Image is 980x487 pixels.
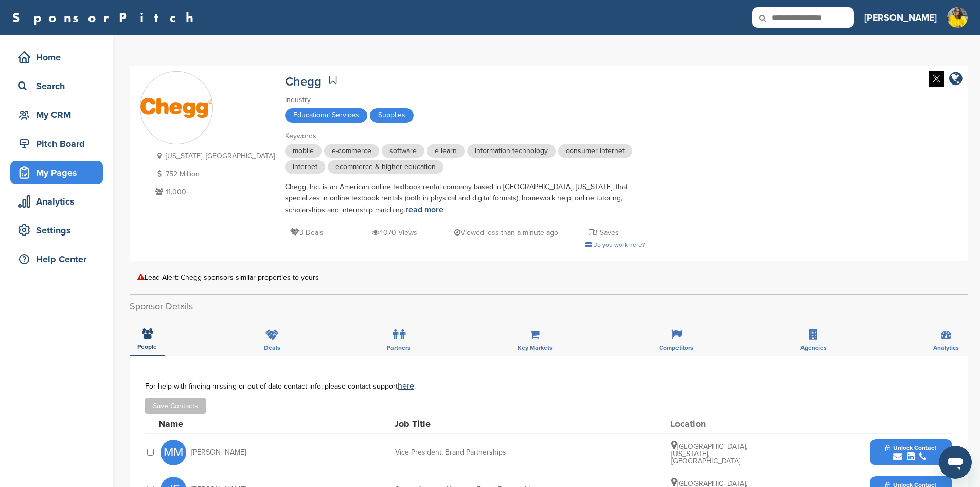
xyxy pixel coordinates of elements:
[939,446,972,479] iframe: Button to launch messaging window
[285,108,367,123] span: Educational Services
[145,398,206,414] button: Save Contacts
[285,74,322,89] a: Chegg
[394,419,548,428] div: Job Title
[864,10,937,25] h3: [PERSON_NAME]
[15,163,103,182] div: My Pages
[285,130,645,142] div: Keywords
[10,132,103,156] a: Pitch Board
[290,226,324,239] p: 3 Deals
[15,106,103,124] div: My CRM
[873,437,949,468] button: Unlock Contact
[145,382,952,390] div: For help with finding missing or out-of-date contact info, please contact support .
[137,344,157,350] span: People
[153,186,275,198] p: 11,000
[191,449,246,456] span: [PERSON_NAME]
[15,250,103,268] div: Help Center
[161,440,186,465] span: MM
[328,160,443,174] span: ecommerce & higher education
[153,149,275,162] p: [US_STATE], [GEOGRAPHIC_DATA]
[395,449,549,456] div: Vice President, Brand Partnerships
[671,442,747,465] span: [GEOGRAPHIC_DATA], [US_STATE], [GEOGRAPHIC_DATA]
[864,6,937,29] a: [PERSON_NAME]
[589,226,619,239] p: 3 Saves
[10,247,103,271] a: Help Center
[137,274,960,281] div: Lead Alert: Chegg sponsors similar properties to yours
[158,419,272,428] div: Name
[387,345,411,351] span: Partners
[585,241,645,248] a: Do you work here?
[593,241,645,248] span: Do you work here?
[398,381,414,391] a: here
[372,226,417,239] p: 4070 Views
[949,71,963,88] a: company link
[10,103,103,127] a: My CRM
[467,144,556,158] span: information technology
[10,190,103,213] a: Analytics
[285,160,325,174] span: internet
[933,345,959,351] span: Analytics
[140,98,212,118] img: Sponsorpitch & Chegg
[659,345,693,351] span: Competitors
[10,219,103,242] a: Settings
[285,94,645,106] div: Industry
[947,7,968,28] img: Untitled design (1)
[558,144,632,158] span: consumer internet
[800,345,827,351] span: Agencies
[15,192,103,211] div: Analytics
[929,71,944,87] img: Twitter white
[12,11,200,24] a: SponsorPitch
[153,167,275,180] p: 752 Million
[15,135,103,153] div: Pitch Board
[427,144,465,158] span: e learn
[285,144,322,158] span: mobile
[885,444,936,451] span: Unlock Contact
[264,345,280,351] span: Deals
[454,226,558,239] p: Viewed less than a minute ago
[10,45,103,69] a: Home
[405,205,443,215] a: read more
[10,74,103,98] a: Search
[130,299,968,313] h2: Sponsor Details
[15,221,103,240] div: Settings
[324,144,379,158] span: e-commerce
[15,48,103,66] div: Home
[518,345,553,351] span: Key Markets
[10,161,103,184] a: My Pages
[670,419,747,428] div: Location
[15,77,103,95] div: Search
[382,144,424,158] span: software
[285,181,645,216] div: Chegg, Inc. is an American online textbook rental company based in [GEOGRAPHIC_DATA], [US_STATE],...
[370,108,414,123] span: Supplies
